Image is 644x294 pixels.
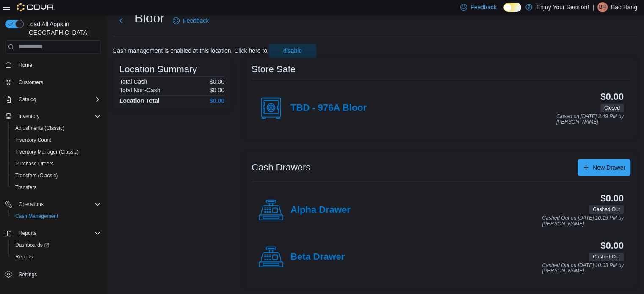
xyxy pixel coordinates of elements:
[119,64,197,74] h3: Location Summary
[210,87,224,93] p: $0.00
[210,97,224,104] h4: $0.00
[503,12,504,12] span: Dark Mode
[2,268,104,280] button: Settings
[19,113,39,120] span: Inventory
[15,94,39,104] button: Catalog
[12,252,36,262] a: Reports
[12,135,55,145] a: Inventory Count
[119,87,160,93] h6: Total Non-Cash
[600,193,624,203] h3: $0.00
[15,111,43,121] button: Inventory
[12,147,101,157] span: Inventory Manager (Classic)
[15,111,101,121] span: Inventory
[542,263,624,274] p: Cashed Out on [DATE] 10:03 PM by [PERSON_NAME]
[269,44,316,58] button: disable
[470,3,496,11] span: Feedback
[12,252,101,262] span: Reports
[12,135,101,145] span: Inventory Count
[15,148,79,155] span: Inventory Manager (Classic)
[593,253,620,261] span: Cashed Out
[589,205,624,214] span: Cashed Out
[252,162,310,173] h3: Cash Drawers
[12,211,101,221] span: Cash Management
[15,269,40,280] a: Settings
[19,62,32,69] span: Home
[12,240,53,250] a: Dashboards
[283,47,302,55] span: disable
[15,77,47,88] a: Customers
[12,211,61,221] a: Cash Management
[2,227,104,239] button: Reports
[15,269,101,279] span: Settings
[604,104,620,112] span: Closed
[12,182,101,192] span: Transfers
[119,97,160,104] h4: Location Total
[593,206,620,213] span: Cashed Out
[8,146,104,158] button: Inventory Manager (Classic)
[15,213,58,220] span: Cash Management
[593,163,625,172] span: New Drawer
[119,78,147,85] h6: Total Cash
[252,64,296,74] h3: Store Safe
[19,230,36,236] span: Reports
[12,123,68,133] a: Adjustments (Classic)
[19,79,43,86] span: Customers
[542,215,624,227] p: Cashed Out on [DATE] 10:19 PM by [PERSON_NAME]
[578,159,630,176] button: New Drawer
[113,12,130,29] button: Next
[15,94,101,104] span: Catalog
[290,252,345,263] h4: Beta Drawer
[15,253,33,260] span: Reports
[12,240,101,250] span: Dashboards
[2,198,104,210] button: Operations
[2,93,104,105] button: Catalog
[12,159,101,169] span: Purchase Orders
[8,134,104,146] button: Inventory Count
[17,3,55,11] img: Cova
[135,10,164,27] h1: Bloor
[600,92,624,102] h3: $0.00
[12,170,61,181] a: Transfers (Classic)
[8,251,104,263] button: Reports
[8,239,104,251] a: Dashboards
[19,96,36,103] span: Catalog
[12,170,101,181] span: Transfers (Classic)
[183,16,209,25] span: Feedback
[536,2,589,12] p: Enjoy Your Session!
[2,76,104,88] button: Customers
[12,159,57,169] a: Purchase Orders
[8,170,104,181] button: Transfers (Classic)
[15,60,101,70] span: Home
[611,2,637,12] p: Bao Hang
[8,158,104,170] button: Purchase Orders
[15,60,36,70] a: Home
[169,12,212,29] a: Feedback
[15,199,47,209] button: Operations
[592,2,594,12] p: |
[15,172,58,179] span: Transfers (Classic)
[290,103,367,114] h4: TBD - 976A Bloor
[19,271,37,278] span: Settings
[2,59,104,71] button: Home
[113,47,267,54] p: Cash management is enabled at this location. Click here to
[8,181,104,193] button: Transfers
[15,137,51,143] span: Inventory Count
[15,160,54,167] span: Purchase Orders
[589,253,624,261] span: Cashed Out
[597,2,608,12] div: Bao Hang
[2,110,104,122] button: Inventory
[15,242,49,248] span: Dashboards
[556,114,624,125] p: Closed on [DATE] 3:49 PM by [PERSON_NAME]
[15,199,101,209] span: Operations
[599,2,606,12] span: BH
[8,122,104,134] button: Adjustments (Classic)
[15,184,36,191] span: Transfers
[600,241,624,251] h3: $0.00
[290,205,351,216] h4: Alpha Drawer
[600,104,624,112] span: Closed
[15,125,64,132] span: Adjustments (Classic)
[15,228,101,238] span: Reports
[15,77,101,88] span: Customers
[8,210,104,222] button: Cash Management
[12,147,82,157] a: Inventory Manager (Classic)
